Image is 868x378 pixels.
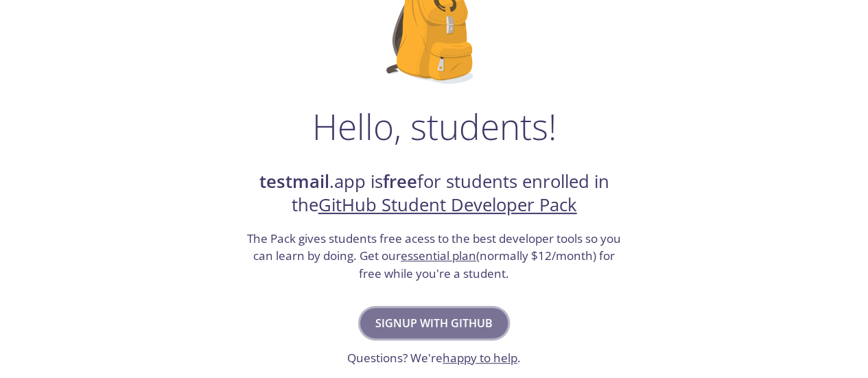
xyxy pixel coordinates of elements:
strong: testmail [259,169,329,193]
strong: free [383,169,417,193]
button: Signup with GitHub [360,308,508,338]
span: Signup with GitHub [375,314,493,333]
a: happy to help [443,350,517,366]
h1: Hello, students! [312,106,556,147]
a: GitHub Student Developer Pack [318,193,577,217]
h2: .app is for students enrolled in the [246,170,623,217]
a: essential plan [401,248,476,263]
h3: The Pack gives students free acess to the best developer tools so you can learn by doing. Get our... [246,230,623,283]
h3: Questions? We're . [347,349,521,367]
